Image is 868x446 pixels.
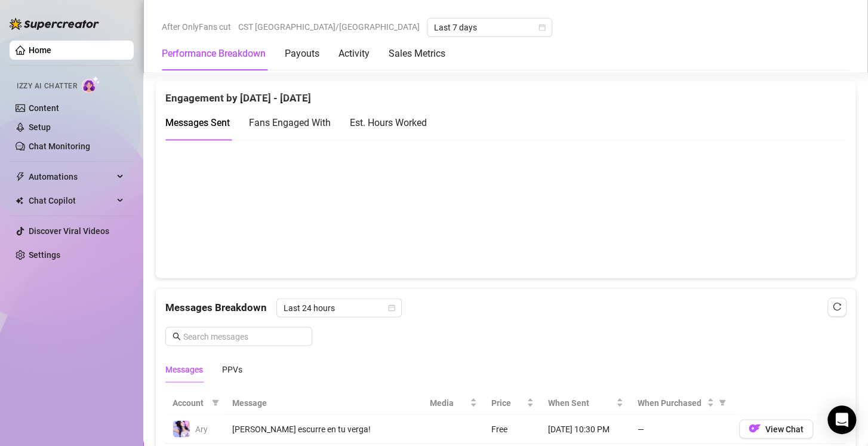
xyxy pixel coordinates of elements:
[541,414,630,444] td: [DATE] 10:30 PM
[82,76,100,93] img: AI Chatter
[389,47,445,61] div: Sales Metrics
[833,302,841,310] span: reload
[638,396,704,409] span: When Purchased
[165,362,203,376] div: Messages
[434,19,545,36] span: Last 7 days
[183,330,305,343] input: Search messages
[285,47,319,61] div: Payouts
[749,422,761,434] img: OF
[29,191,113,210] span: Chat Copilot
[29,167,113,186] span: Automations
[827,405,856,434] div: Open Intercom Messenger
[195,424,208,433] span: Ary
[739,426,813,436] a: OFView Chat
[630,414,732,444] td: —
[716,393,728,411] span: filter
[484,414,540,444] td: Free
[29,122,51,132] a: Setup
[765,424,804,433] span: View Chat
[16,172,25,182] span: thunderbolt
[173,396,207,409] span: Account
[350,115,427,130] div: Est. Hours Worked
[548,396,614,409] span: When Sent
[210,393,221,411] span: filter
[388,304,395,311] span: calendar
[238,18,420,36] span: CST [GEOGRAPHIC_DATA]/[GEOGRAPHIC_DATA]
[284,299,395,316] span: Last 24 hours
[484,391,540,414] th: Price
[165,117,230,128] span: Messages Sent
[232,422,415,435] div: [PERSON_NAME] escurre en tu verga!
[162,47,266,61] div: Performance Breakdown
[423,391,484,414] th: Media
[491,396,524,409] span: Price
[16,196,23,205] img: Chat Copilot
[225,391,423,414] th: Message
[162,18,231,36] span: After OnlyFans cut
[338,47,370,61] div: Activity
[165,81,846,106] div: Engagement by [DATE] - [DATE]
[173,420,190,437] img: Ary
[630,391,732,414] th: When Purchased
[173,332,181,340] span: search
[212,399,219,406] span: filter
[29,250,60,260] a: Settings
[29,142,90,151] a: Chat Monitoring
[29,103,59,113] a: Content
[165,298,846,317] div: Messages Breakdown
[739,419,813,438] button: OFView Chat
[719,399,726,406] span: filter
[541,391,630,414] th: When Sent
[29,45,51,55] a: Home
[222,362,242,376] div: PPVs
[10,18,99,30] img: logo-BBDzfeDw.svg
[29,226,109,236] a: Discover Viral Videos
[430,396,467,409] span: Media
[538,24,546,31] span: calendar
[17,81,77,92] span: Izzy AI Chatter
[249,117,331,128] span: Fans Engaged With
